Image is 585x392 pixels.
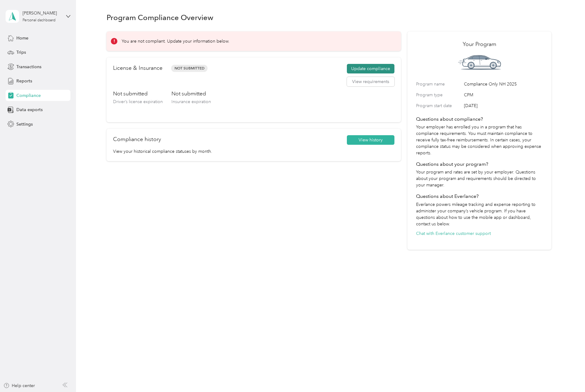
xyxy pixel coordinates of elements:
span: Driver’s license expiration [113,99,163,104]
h1: Program Compliance Overview [107,14,213,21]
h4: Questions about your program? [416,161,543,168]
p: Your program and rates are set by your employer. Questions about your program and requirements sh... [416,169,543,188]
iframe: Everlance-gr Chat Button Frame [550,357,585,392]
p: Everlance powers mileage tracking and expense reporting to administer your company’s vehicle prog... [416,201,543,227]
span: CPM [464,92,543,98]
h2: Your Program [416,40,543,48]
p: View your historical compliance statuses by month. [113,148,394,155]
div: Personal dashboard [23,19,56,22]
button: View history [347,135,394,145]
button: View requirements [347,77,394,87]
span: Data exports [16,106,43,113]
div: [PERSON_NAME] [23,10,61,16]
h4: Questions about Everlance? [416,193,543,200]
span: Home [16,35,28,41]
span: Not Submitted [171,65,208,72]
label: Program name [416,81,462,87]
p: Your employer has enrolled you in a program that has compliance requirements. You must maintain c... [416,124,543,156]
label: Program type [416,92,462,98]
button: Help center [3,382,35,389]
label: Program start date [416,102,462,109]
span: Transactions [16,64,41,70]
h3: Not submitted [113,90,163,98]
span: Compliance Only NH 2025 [464,81,543,87]
p: You are not compliant. Update your information below. [122,38,229,44]
span: Settings [16,121,33,127]
h2: Compliance history [113,135,161,144]
span: Insurance expiration [171,99,211,104]
span: Compliance [16,92,41,99]
h4: Questions about compliance? [416,115,543,123]
span: Reports [16,78,32,84]
span: Trips [16,49,26,56]
h2: License & Insurance [113,64,162,72]
button: Update compliance [347,64,394,74]
h3: Not submitted [171,90,211,98]
button: Chat with Everlance customer support [416,230,491,237]
span: [DATE] [464,102,543,109]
